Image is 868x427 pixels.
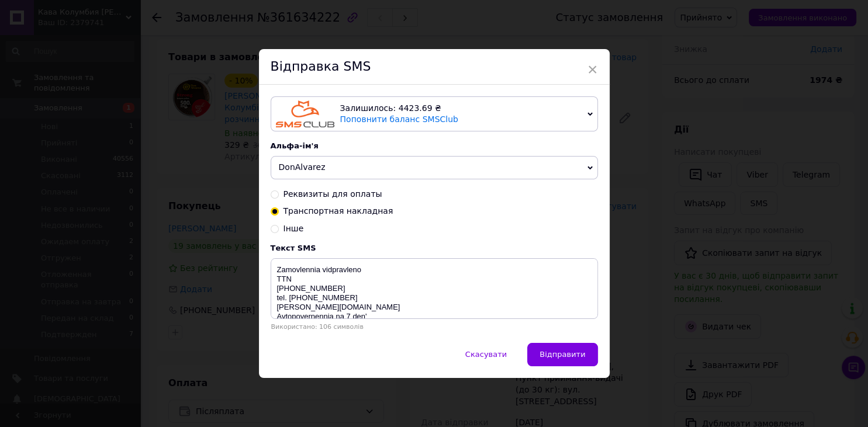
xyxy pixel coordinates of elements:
[271,258,598,319] textarea: Zamovlennia vidpravleno TTN [PHONE_NUMBER] tel. [PHONE_NUMBER] [PERSON_NAME][DOMAIN_NAME] Avtopov...
[340,103,583,114] div: Залишилось: 4423.69 ₴
[465,350,507,359] span: Скасувати
[453,343,519,366] button: Скасувати
[271,244,598,252] div: Текст SMS
[271,323,598,331] div: Використано: 106 символів
[283,224,304,233] span: Інше
[283,206,393,216] span: Транспортная накладная
[587,60,598,79] span: ×
[340,114,458,124] a: Поповнити баланс SMSClub
[283,189,382,199] span: Реквизиты для оплаты
[279,162,326,172] span: DonAlvarez
[540,350,585,359] span: Відправити
[259,49,610,85] div: Відправка SMS
[271,141,319,150] span: Альфа-ім'я
[527,343,597,366] button: Відправити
